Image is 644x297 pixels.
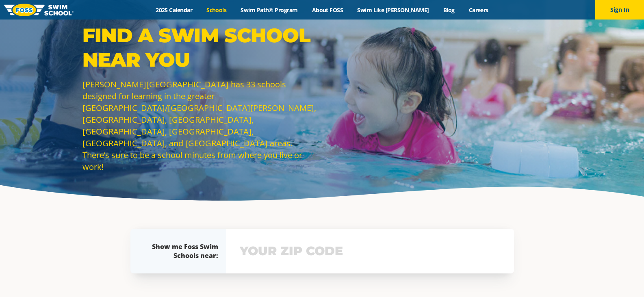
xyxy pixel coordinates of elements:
[462,6,495,14] a: Careers
[436,6,462,14] a: Blog
[305,6,350,14] a: About FOSS
[4,4,74,16] img: FOSS Swim School Logo
[82,23,318,72] p: Find a Swim School Near You
[238,239,503,263] input: YOUR ZIP CODE
[350,6,436,14] a: Swim Like [PERSON_NAME]
[82,78,318,173] p: [PERSON_NAME][GEOGRAPHIC_DATA] has 33 schools designed for learning in the greater [GEOGRAPHIC_DA...
[149,6,199,14] a: 2025 Calendar
[199,6,234,14] a: Schools
[234,6,305,14] a: Swim Path® Program
[147,242,218,260] div: Show me Foss Swim Schools near:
